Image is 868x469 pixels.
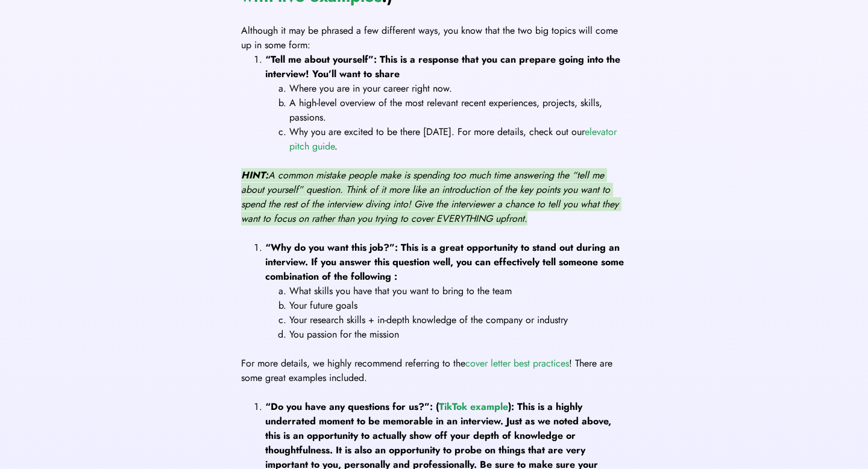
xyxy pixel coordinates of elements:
a: elevator pitch guide [289,125,620,153]
a: cover letter best practices [465,356,569,370]
span: Although it may be phrased a few different ways, you know that the two big topics will come up in... [241,24,621,52]
span: “Do you have any questions for us?”: ( [265,400,439,414]
a: TikTok example [439,400,508,414]
span: Where you are in your career right now. [289,81,452,95]
span: “Tell me about yourself”: This is a response that you can prepare going into the interview! You’l... [265,52,623,81]
em: HINT: [241,168,268,182]
span: A common mistake people make is spending too much time answering the “tell me about yourself” que... [241,168,621,225]
span: Your future goals [289,298,357,312]
span: “Why do you want this job?”: This is a great opportunity to stand out during an interview. If you... [265,241,627,283]
span: . [335,139,338,153]
span: You passion for the mission [289,327,399,341]
span: ! There are some great examples included. [241,356,615,385]
span: A high-level overview of the most relevant recent experiences, projects, skills, passions. [289,96,605,124]
span: What skills you have that you want to bring to the team [289,284,512,298]
span: Your research skills + in-depth knowledge of the company or industry [289,313,568,327]
span: For more details, we highly recommend referring to the [241,356,465,370]
span: Why you are excited to be there [DATE]. For more details, check out our [289,125,585,139]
